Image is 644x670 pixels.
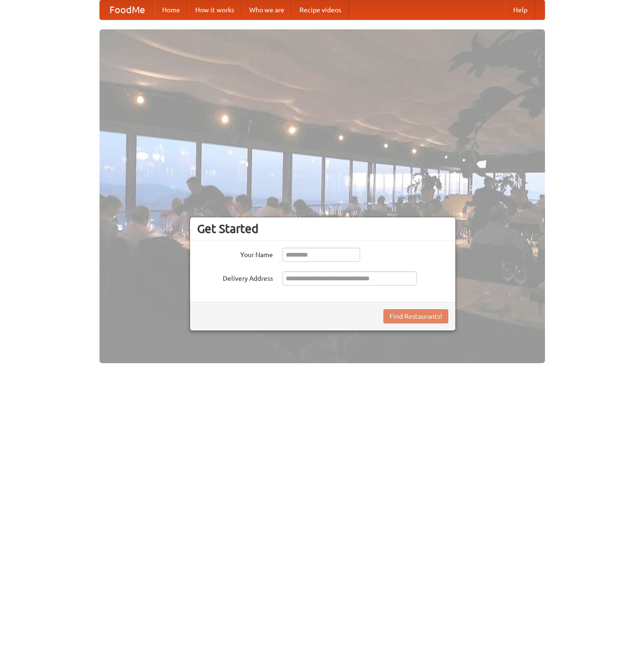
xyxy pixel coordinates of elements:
[197,222,448,236] h3: Get Started
[197,248,273,259] label: Your Name
[188,0,242,19] a: How it works
[197,271,273,283] label: Delivery Address
[292,0,349,19] a: Recipe videos
[242,0,292,19] a: Who we are
[506,0,535,19] a: Help
[100,0,154,19] a: FoodMe
[154,0,188,19] a: Home
[383,309,448,323] button: Find Restaurants!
